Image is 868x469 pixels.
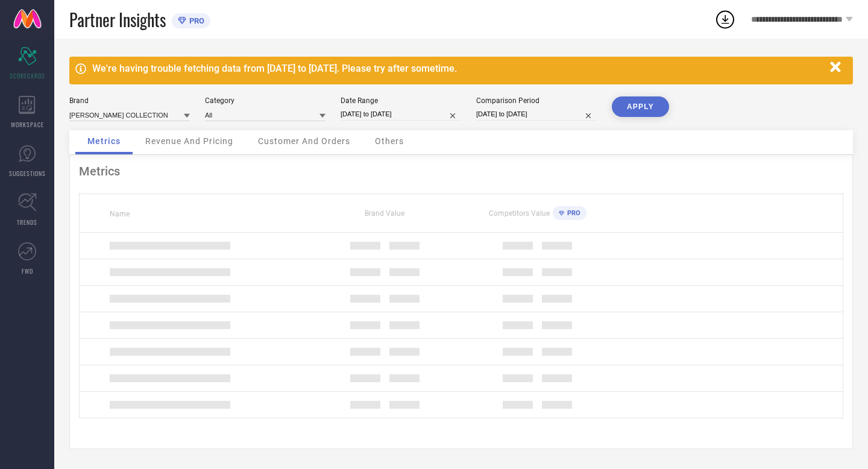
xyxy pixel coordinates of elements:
[11,120,44,129] span: WORKSPACE
[476,108,597,121] input: Select comparison period
[564,209,580,217] span: PRO
[258,136,350,146] span: Customer And Orders
[17,218,37,227] span: TRENDS
[375,136,404,146] span: Others
[22,266,33,275] span: FWD
[476,96,597,105] div: Comparison Period
[9,169,46,178] span: SUGGESTIONS
[69,96,190,105] div: Brand
[87,136,121,146] span: Metrics
[79,164,843,178] div: Metrics
[92,63,824,74] div: We're having trouble fetching data from [DATE] to [DATE]. Please try after sometime.
[205,96,325,105] div: Category
[69,7,166,32] span: Partner Insights
[186,16,204,25] span: PRO
[145,136,233,146] span: Revenue And Pricing
[341,96,461,105] div: Date Range
[714,8,736,30] div: Open download list
[612,96,669,117] button: APPLY
[341,108,461,121] input: Select date range
[365,209,404,218] span: Brand Value
[110,210,130,218] span: Name
[489,209,550,218] span: Competitors Value
[10,71,45,80] span: SCORECARDS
